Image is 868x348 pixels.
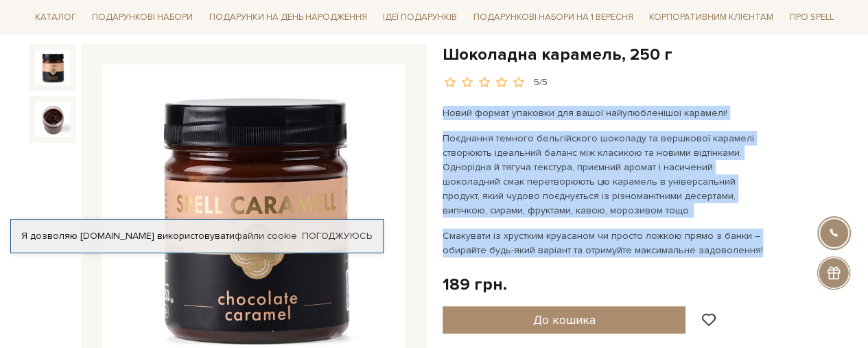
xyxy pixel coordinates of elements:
a: файли cookie [235,230,297,242]
p: Новий формат упаковки для вашої найулюбленішої карамелі! [443,106,764,120]
a: Подарункові набори [86,7,198,28]
div: Я дозволяю [DOMAIN_NAME] використовувати [11,230,383,242]
a: Погоджуюсь [302,230,372,242]
span: До кошика [532,312,595,327]
a: Ідеї подарунків [377,7,462,28]
div: 189 грн. [443,274,507,295]
h1: Шоколадна карамель, 250 г [443,44,839,65]
div: 5/5 [534,76,548,89]
a: Корпоративним клієнтам [644,5,779,29]
button: До кошика [443,306,686,334]
a: Подарункові набори на 1 Вересня [468,5,639,29]
img: Шоколадна карамель, 250 г [35,49,71,85]
a: Подарунки на День народження [204,7,373,28]
img: Шоколадна карамель, 250 г [35,102,71,137]
a: Каталог [30,7,82,28]
a: Про Spell [784,7,839,28]
p: Смакувати із хрустким круасаном чи просто ложкою прямо з банки – обирайте будь-який варіант та от... [443,229,764,257]
p: Поєднання темного бельгійского шоколаду та вершкової карамелі створюють ідеальний баланс між клас... [443,131,764,218]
